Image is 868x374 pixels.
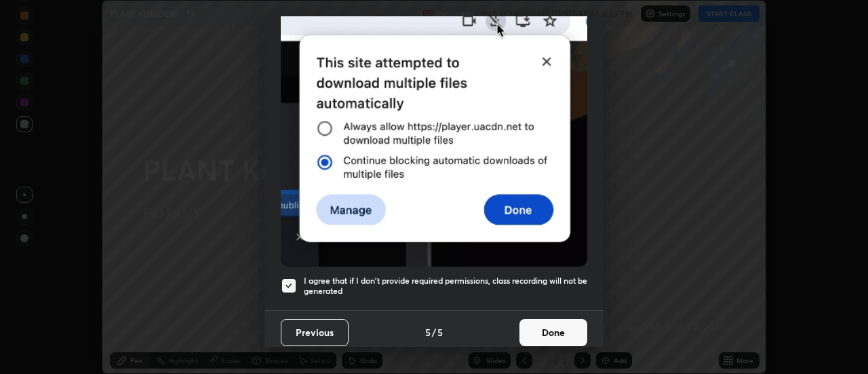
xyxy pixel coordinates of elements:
h5: I agree that if I don't provide required permissions, class recording will not be generated [304,276,587,297]
button: Previous [281,319,349,346]
h4: / [432,325,436,339]
h4: 5 [425,325,431,339]
h4: 5 [437,325,443,339]
button: Done [519,319,587,346]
